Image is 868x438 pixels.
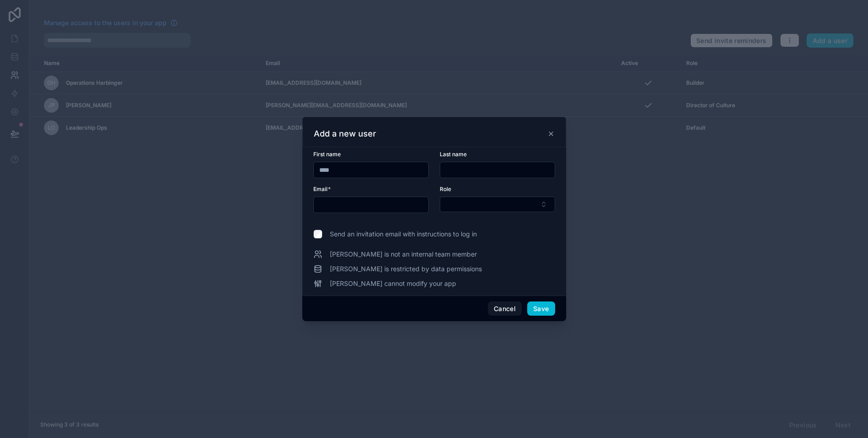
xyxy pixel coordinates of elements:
span: First name [313,151,341,158]
button: Save [527,301,555,316]
button: Cancel [488,301,522,316]
span: Role [440,186,451,192]
h3: Add a new user [314,128,376,139]
span: Send an invitation email with instructions to log in [330,230,477,239]
span: [PERSON_NAME] cannot modify your app [330,279,456,288]
span: [PERSON_NAME] is restricted by data permissions [330,264,482,274]
span: [PERSON_NAME] is not an internal team member [330,250,477,259]
span: Email [313,186,328,192]
span: Last name [440,151,467,158]
input: Send an invitation email with instructions to log in [313,230,322,239]
button: Select Button [440,197,555,212]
